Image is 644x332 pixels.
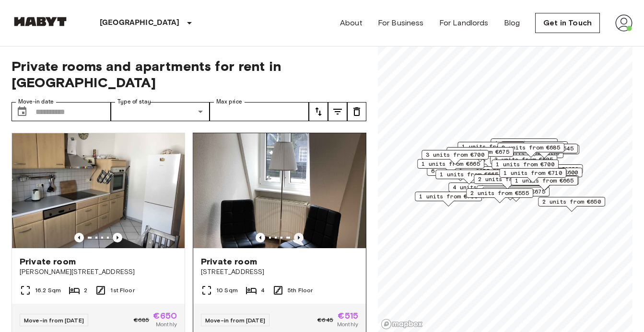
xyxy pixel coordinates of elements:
[490,155,557,170] div: Map marker
[512,168,583,183] div: Map marker
[501,141,568,156] div: Map marker
[440,170,498,179] span: 1 units from €665
[201,256,257,267] span: Private room
[439,17,489,29] a: For Landlords
[193,133,366,248] img: Marketing picture of unit DE-04-029-005-03HF
[20,256,76,267] span: Private room
[542,197,601,206] span: 2 units from €650
[256,233,265,242] button: Previous image
[538,197,605,212] div: Map marker
[328,102,347,121] button: tune
[426,150,484,159] span: 3 units from €700
[511,176,578,191] div: Map marker
[470,189,529,197] span: 2 units from €555
[513,164,583,179] div: Map marker
[205,317,265,324] span: Move-in from [DATE]
[12,133,185,248] img: Marketing picture of unit DE-04-031-001-01HF
[201,267,358,277] span: [STREET_ADDRESS]
[35,286,61,295] span: 16.2 Sqm
[12,102,32,121] button: Choose date
[495,139,553,148] span: 1 units from €650
[497,143,564,158] div: Map marker
[487,187,545,196] span: 2 units from €675
[451,148,509,156] span: 1 units from €675
[474,174,541,189] div: Map marker
[100,17,180,29] p: [GEOGRAPHIC_DATA]
[517,165,579,173] span: 9 units from €1020
[134,316,150,324] span: €685
[492,160,559,174] div: Map marker
[12,58,366,91] span: Private rooms and apartments for rent in [GEOGRAPHIC_DATA]
[110,286,134,295] span: 1st Floor
[117,98,151,106] label: Type of stay
[457,142,525,157] div: Map marker
[337,320,358,329] span: Monthly
[347,102,366,121] button: tune
[491,138,558,153] div: Map marker
[309,102,328,121] button: tune
[294,233,304,242] button: Previous image
[12,17,69,26] img: Habyt
[515,176,574,185] span: 1 units from €665
[478,175,537,183] span: 2 units from €690
[496,160,554,169] span: 1 units from €700
[516,168,578,177] span: 12 units from €600
[417,159,484,174] div: Map marker
[415,192,482,206] div: Map marker
[317,316,333,324] span: €645
[503,169,562,177] span: 1 units from €710
[435,170,503,184] div: Map marker
[466,188,533,203] div: Map marker
[24,317,84,324] span: Move-in from [DATE]
[338,311,358,320] span: €515
[504,17,520,29] a: Blog
[462,142,520,151] span: 1 units from €685
[448,183,515,197] div: Map marker
[422,150,489,165] div: Map marker
[74,233,84,242] button: Previous image
[378,17,424,29] a: For Business
[615,14,632,32] img: avatar
[20,267,177,277] span: [PERSON_NAME][STREET_ADDRESS]
[18,98,54,106] label: Move-in date
[340,17,363,29] a: About
[153,311,177,320] span: €650
[216,98,242,106] label: Max price
[505,142,563,150] span: 1 units from €615
[84,286,87,295] span: 2
[419,192,478,201] span: 1 units from €700
[261,286,265,295] span: 4
[446,147,514,162] div: Map marker
[499,168,566,183] div: Map marker
[216,286,238,295] span: 10 Sqm
[502,143,560,152] span: 2 units from €685
[156,320,177,329] span: Monthly
[453,183,511,192] span: 4 units from €600
[288,286,313,295] span: 5th Floor
[535,13,600,33] a: Get in Touch
[113,233,122,242] button: Previous image
[381,319,423,330] a: Mapbox logo
[515,144,574,153] span: 2 units from €545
